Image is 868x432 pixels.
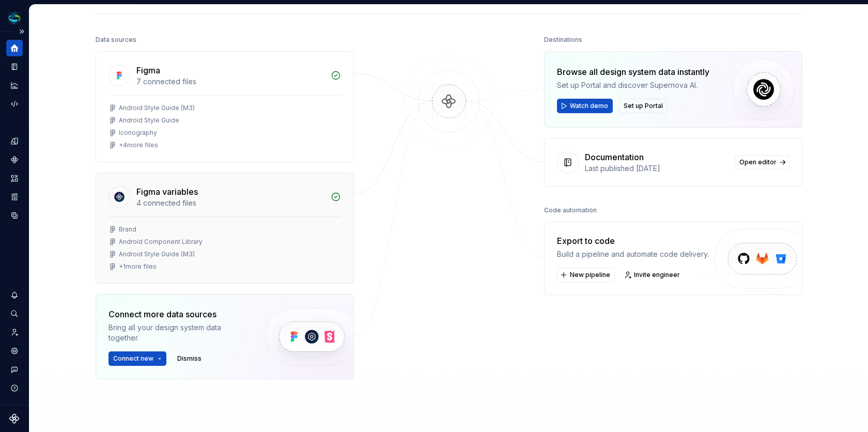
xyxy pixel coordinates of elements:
[619,99,668,113] button: Set up Portal
[6,58,23,75] a: Documentation
[557,235,709,247] div: Export to code
[6,170,23,187] a: Assets
[96,33,136,47] div: Data sources
[6,77,23,94] a: Analytics
[177,354,202,363] span: Dismiss
[136,76,324,87] div: 7 connected files
[109,322,248,343] div: Bring all your design system data together.
[96,51,354,162] a: Figma7 connected filesAndroid Style Guide (M3)Android Style GuideIconography+4more files
[6,133,23,149] a: Design tokens
[6,361,23,378] button: Contact support
[6,207,23,224] a: Data sources
[119,238,203,246] div: Android Component Library
[739,158,777,166] span: Open editor
[585,163,729,174] div: Last published [DATE]
[113,354,153,363] span: Connect new
[585,151,644,163] div: Documentation
[136,186,198,198] div: Figma variables
[6,96,23,112] a: Code automation
[557,80,709,90] div: Set up Portal and discover Supernova AI.
[6,40,23,56] a: Home
[96,173,354,284] a: Figma variables4 connected filesBrandAndroid Component LibraryAndroid Style Guide (M3)+1more files
[735,155,789,169] a: Open editor
[570,271,610,279] span: New pipeline
[9,413,20,424] svg: Supernova Logo
[6,343,23,359] a: Settings
[119,104,195,112] div: Android Style Guide (M3)
[6,189,23,205] a: Storybook stories
[119,129,157,137] div: Iconography
[570,102,608,110] span: Watch demo
[6,151,23,168] a: Components
[173,351,206,366] button: Dismiss
[136,64,160,76] div: Figma
[109,351,166,366] button: Connect new
[136,198,324,208] div: 4 connected files
[6,287,23,303] button: Notifications
[14,24,29,39] button: Expand sidebar
[557,249,709,259] div: Build a pipeline and automate code delivery.
[624,102,663,110] span: Set up Portal
[6,324,23,341] a: Invite team
[557,268,615,282] button: New pipeline
[109,308,248,320] div: Connect more data sources
[119,116,179,125] div: Android Style Guide
[634,271,680,279] span: Invite engineer
[6,305,23,322] button: Search ⌘K
[557,66,709,78] div: Browse all design system data instantly
[557,99,613,113] button: Watch demo
[119,225,136,234] div: Brand
[544,203,597,218] div: Code automation
[119,263,157,271] div: + 1 more files
[119,250,195,258] div: Android Style Guide (M3)
[544,33,582,47] div: Destinations
[119,141,158,149] div: + 4 more files
[621,268,685,282] a: Invite engineer
[8,12,21,24] img: f6f21888-ac52-4431-a6ea-009a12e2bf23.png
